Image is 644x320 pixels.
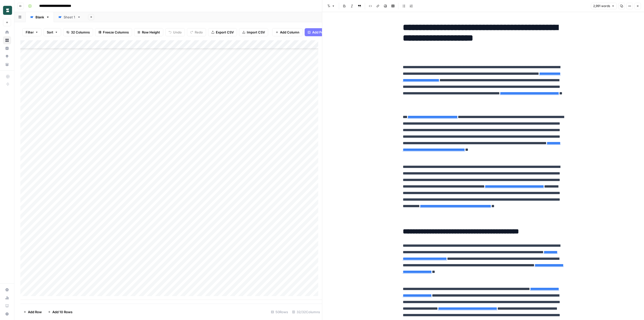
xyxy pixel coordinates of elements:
span: Add Row [28,309,42,314]
div: 32/32 Columns [290,308,322,316]
span: Add 10 Rows [52,309,72,314]
button: Help + Support [3,310,11,318]
button: Freeze Columns [95,28,132,36]
span: Filter [26,30,34,35]
button: Import CSV [239,28,268,36]
a: Opportunities [3,52,11,60]
button: 32 Columns [63,28,93,36]
a: Your Data [3,60,11,68]
span: Undo [173,30,182,35]
span: Redo [195,30,203,35]
span: Sort [47,30,53,35]
span: Add Power Agent [312,30,340,35]
button: Workspace: Borderless [3,4,11,17]
button: Filter [22,28,42,36]
a: Learning Hub [3,302,11,310]
button: Export CSV [208,28,237,36]
div: Sheet 1 [64,15,75,20]
a: Home [3,28,11,36]
button: Sort [44,28,61,36]
button: Add 10 Rows [45,308,75,316]
button: 2,991 words [591,3,617,9]
button: Undo [165,28,185,36]
div: Blank [35,15,44,20]
span: 2,991 words [593,4,610,8]
button: Add Row [20,308,45,316]
a: Usage [3,294,11,302]
span: 32 Columns [71,30,90,35]
button: Row Height [134,28,163,36]
button: Redo [187,28,206,36]
span: Row Height [142,30,160,35]
a: Sheet 1 [54,12,85,22]
span: Freeze Columns [103,30,129,35]
a: Settings [3,286,11,294]
a: Blank [26,12,54,22]
span: Import CSV [247,30,265,35]
span: Add Column [280,30,299,35]
div: 50 Rows [269,308,290,316]
span: Export CSV [216,30,234,35]
button: Add Power Agent [305,28,343,36]
img: Borderless Logo [3,6,12,15]
button: Add Column [272,28,303,36]
a: Browse [3,36,11,44]
a: Insights [3,44,11,52]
